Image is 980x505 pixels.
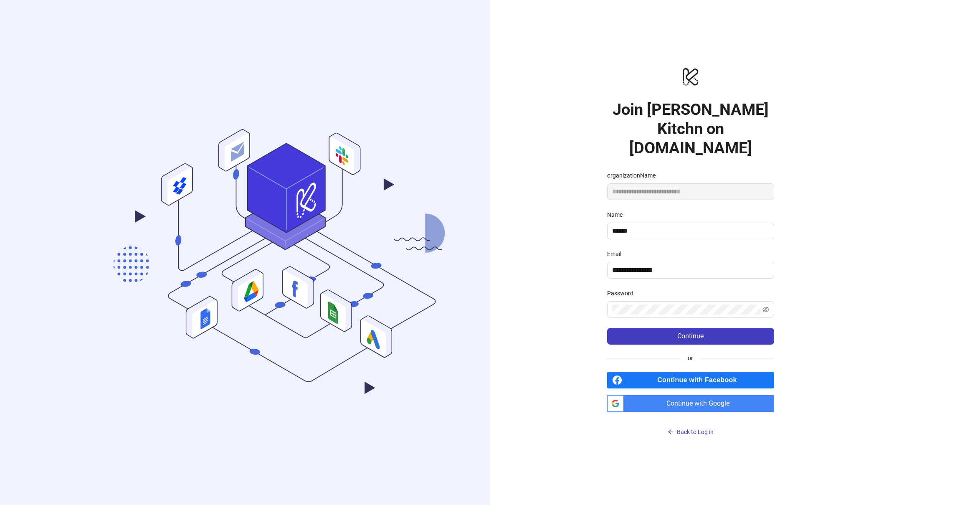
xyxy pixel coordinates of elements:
a: Back to Log in [607,412,774,439]
h1: Join [PERSON_NAME] Kitchn on [DOMAIN_NAME] [607,100,774,157]
span: eye-invisible [762,306,769,313]
label: organizationName [607,171,661,180]
label: Email [607,249,627,259]
button: Back to Log in [607,425,774,439]
input: Name [612,226,767,236]
span: or [681,353,700,363]
span: Continue with Facebook [625,372,774,388]
input: Email [612,265,767,275]
span: arrow-left [668,429,674,435]
a: Continue with Facebook [607,372,774,388]
input: Password [612,305,761,315]
label: Name [607,210,628,219]
button: Continue [607,328,774,345]
input: organizationName [607,183,774,200]
span: Continue [677,332,704,340]
label: Password [607,289,639,298]
a: Continue with Google [607,395,774,412]
span: Continue with Google [627,395,774,412]
span: Back to Log in [677,429,714,435]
